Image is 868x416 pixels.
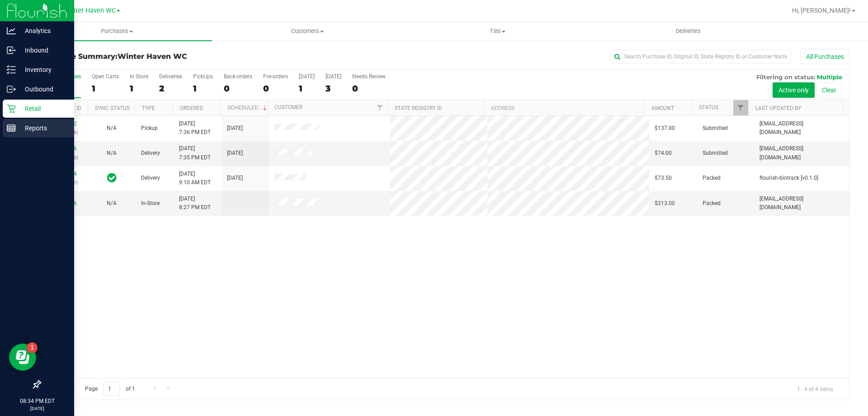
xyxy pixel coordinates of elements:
[22,22,212,41] a: Purchases
[403,27,592,35] span: Tills
[179,195,211,212] span: [DATE] 8:27 PM EDT
[756,73,815,81] span: Filtering on status:
[16,84,70,95] p: Outbound
[800,49,850,64] button: All Purchases
[193,83,213,94] div: 1
[352,83,386,94] div: 0
[299,73,315,80] div: [DATE]
[733,100,748,115] a: Filter
[816,82,842,98] button: Clear
[179,120,211,137] span: [DATE] 7:36 PM EDT
[655,149,672,158] span: $74.00
[179,144,211,162] span: [DATE] 7:35 PM EDT
[792,7,851,14] span: Hi, [PERSON_NAME]!
[7,26,16,35] inline-svg: Analytics
[118,52,187,61] span: Winter Haven WC
[325,83,341,94] div: 3
[107,150,117,156] span: Not Applicable
[179,170,211,187] span: [DATE] 9:10 AM EDT
[395,105,442,111] a: State Registry ID
[699,104,718,110] a: Status
[107,125,117,131] span: Not Applicable
[610,50,791,63] input: Search Purchase ID, Original ID, State Registry ID or Customer Name...
[790,382,840,396] span: 1 - 4 of 4 items
[402,22,593,41] a: Tills
[27,342,38,353] iframe: Resource center unread badge
[130,73,148,80] div: In Store
[16,103,70,114] p: Retail
[193,73,213,80] div: PickUps
[130,83,148,94] div: 1
[664,27,713,35] span: Deliveries
[224,73,252,80] div: Back-orders
[759,174,818,182] span: flourish-biotrack [v0.1.0]
[274,104,302,110] a: Customer
[159,73,182,80] div: Deliveries
[484,100,644,116] th: Address
[16,25,70,36] p: Analytics
[703,124,728,133] span: Submitted
[299,83,315,94] div: 1
[107,124,117,133] button: N/A
[16,123,70,134] p: Reports
[16,45,70,56] p: Inbound
[7,85,16,94] inline-svg: Outbound
[180,105,203,111] a: Ordered
[773,82,815,98] button: Active only
[263,73,288,80] div: Pre-orders
[373,100,387,115] a: Filter
[95,105,130,111] a: Sync Status
[4,405,70,412] p: [DATE]
[817,73,842,81] span: Multiple
[7,104,16,113] inline-svg: Retail
[227,174,243,182] span: [DATE]
[141,124,158,133] span: Pickup
[325,73,341,80] div: [DATE]
[92,83,119,94] div: 1
[4,397,70,405] p: 08:34 PM EDT
[64,7,116,14] span: Winter Haven WC
[212,27,402,35] span: Customers
[755,105,801,111] a: Last Updated By
[593,22,783,41] a: Deliveries
[92,73,119,80] div: Open Carts
[227,149,243,158] span: [DATE]
[227,124,243,133] span: [DATE]
[77,382,142,396] span: Page of 1
[759,120,844,137] span: [EMAIL_ADDRESS][DOMAIN_NAME]
[227,105,269,111] a: Scheduled
[141,149,160,158] span: Delivery
[104,382,120,396] input: 1
[107,199,117,208] button: N/A
[22,27,212,35] span: Purchases
[141,199,160,208] span: In-Store
[159,83,182,94] div: 2
[107,200,117,206] span: Not Applicable
[52,171,77,177] a: 11852574
[352,73,386,80] div: Needs Review
[141,174,160,182] span: Delivery
[52,145,77,152] a: 11859406
[107,149,117,158] button: N/A
[224,83,252,94] div: 0
[142,105,155,111] a: Type
[703,199,721,208] span: Packed
[7,46,16,55] inline-svg: Inbound
[655,174,672,182] span: $73.50
[52,120,77,127] a: 11859412
[16,64,70,75] p: Inventory
[703,174,721,182] span: Packed
[40,53,310,61] h3: Purchase Summary:
[107,172,117,184] span: In Sync
[52,200,77,206] a: 11859716
[703,149,728,158] span: Submitted
[651,105,674,111] a: Amount
[655,124,675,133] span: $137.00
[759,195,844,212] span: [EMAIL_ADDRESS][DOMAIN_NAME]
[655,199,675,208] span: $213.00
[7,124,16,133] inline-svg: Reports
[212,22,402,41] a: Customers
[759,144,844,162] span: [EMAIL_ADDRESS][DOMAIN_NAME]
[263,83,288,94] div: 0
